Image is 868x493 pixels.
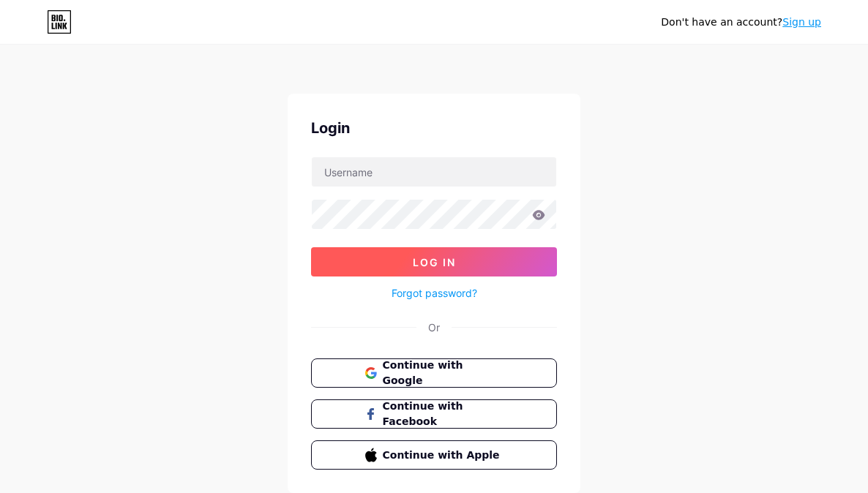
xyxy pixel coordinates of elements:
button: Continue with Google [311,358,557,388]
input: Username [312,157,556,187]
button: Continue with Apple [311,440,557,470]
span: Continue with Facebook [383,399,504,429]
button: Continue with Facebook [311,399,557,429]
a: Forgot password? [392,285,477,301]
a: Sign up [782,16,821,28]
div: Don't have an account? [661,15,821,30]
div: Or [428,320,440,335]
div: Login [311,117,557,139]
button: Log In [311,247,557,276]
span: Log In [413,256,456,268]
span: Continue with Google [383,358,504,388]
span: Continue with Apple [383,448,504,463]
